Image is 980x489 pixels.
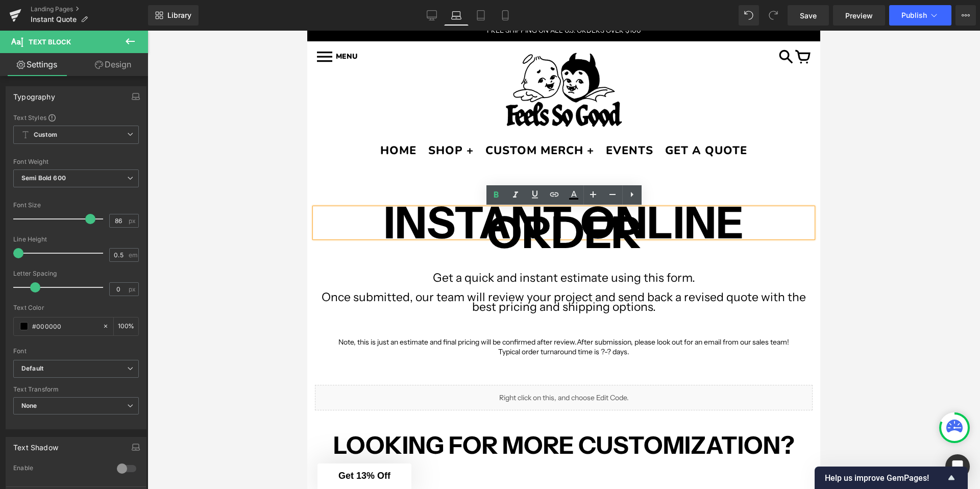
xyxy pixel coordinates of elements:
[129,286,137,292] span: px
[955,5,976,26] button: More
[13,464,107,475] div: Enable
[13,158,139,165] div: Font Weight
[121,112,166,128] a: SHOP +
[469,5,493,26] a: Tablet
[15,109,498,127] ul: Secondary
[13,236,139,243] div: Line Height
[29,38,71,46] span: Text Block
[945,454,970,479] div: Open Intercom Messenger
[31,307,269,316] span: Note, this is just an estimate and final pricing will be confirmed after review.
[825,472,958,484] button: Show survey - Help us improve GemPages!
[269,307,482,316] span: After submission, please look out for an email from our sales team!
[444,5,469,26] a: Laptop
[178,112,287,128] a: CUSTOM MERCH +
[13,437,58,452] div: Text Shadow
[21,364,43,373] i: Default
[825,473,945,483] span: Help us improve GemPages!
[191,316,322,326] span: Typical order turnaround time is ?-? days.
[126,240,388,254] span: Get a quick and instant estimate using this form.
[13,202,139,209] div: Font Size
[167,11,191,20] span: Library
[31,5,148,13] a: Landing Pages
[13,348,139,355] div: Font
[21,402,37,409] b: None
[889,5,951,26] button: Publish
[31,15,77,23] span: Instant Quote
[739,5,759,26] button: Undo
[833,5,885,26] a: Preview
[299,112,346,128] a: EVENTS
[763,5,783,26] button: Redo
[13,270,139,277] div: Letter Spacing
[420,5,444,26] a: Desktop
[193,19,321,100] img: Feels So Good
[32,321,97,332] input: Color
[34,131,57,139] b: Custom
[13,87,55,101] div: Typography
[21,174,66,182] b: Semi Bold 600
[10,22,50,31] a: MENU
[114,317,138,335] div: %
[129,217,137,224] span: px
[13,304,139,311] div: Text Color
[8,262,505,281] p: Once submitted, our team will review your project and send back a revised quote with the best pri...
[845,10,873,21] span: Preview
[13,113,139,121] div: Text Styles
[358,112,440,128] a: GET A QUOTE
[129,252,137,258] span: em
[13,386,139,393] div: Text Transform
[493,5,518,26] a: Mobile
[73,112,109,128] a: HOME
[77,165,436,229] b: INSTANT ONLINE ORDER
[148,5,199,26] a: New Library
[800,10,817,21] span: Save
[901,11,927,19] span: Publish
[26,400,487,429] strong: LOOKING FOR MORE CUSTOMIZATION?
[29,21,50,31] span: MENU
[76,53,150,76] a: Design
